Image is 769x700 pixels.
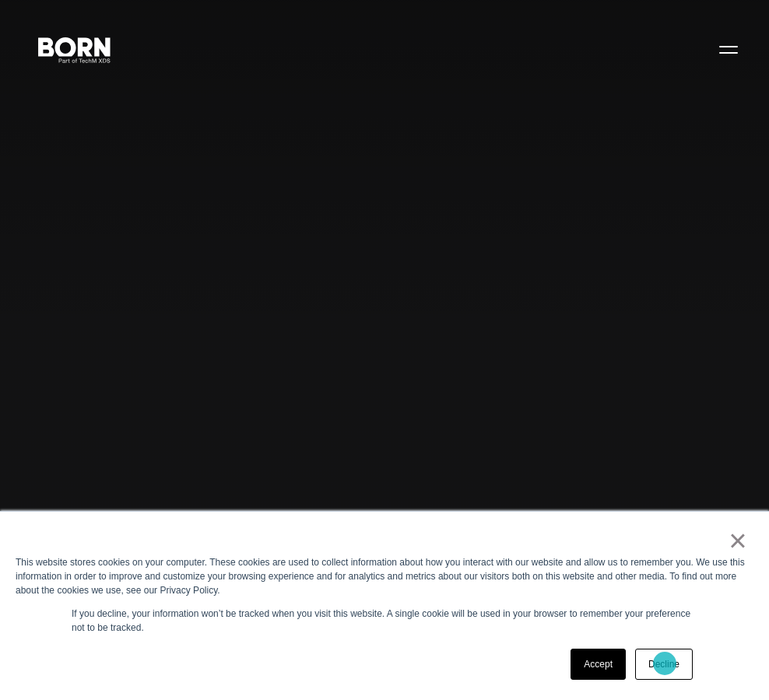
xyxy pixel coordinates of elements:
div: This website stores cookies on your computer. These cookies are used to collect information about... [16,555,753,597]
button: Open [710,33,747,65]
a: Decline [635,649,693,680]
a: × [729,534,747,548]
a: Accept [571,649,626,680]
p: If you decline, your information won’t be tracked when you visit this website. A single cookie wi... [72,607,697,635]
